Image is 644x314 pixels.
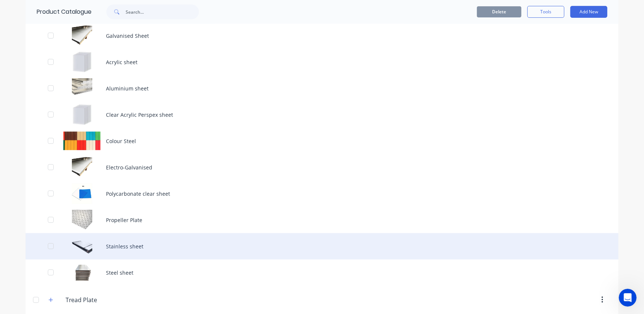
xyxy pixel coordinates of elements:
div: Galvanised SheetGalvanised Sheet [26,23,618,49]
button: Add New [570,6,607,18]
div: Steel sheetSteel sheet [26,260,618,286]
button: Tools [527,6,564,18]
input: Enter category name [66,295,153,304]
div: Aluminium sheetAluminium sheet [26,75,618,102]
div: Acrylic sheetAcrylic sheet [26,49,618,75]
input: Search... [126,4,199,19]
div: Propeller PlatePropeller Plate [26,207,618,233]
div: Polycarbonate clear sheetPolycarbonate clear sheet [26,181,618,207]
div: Stainless sheetStainless sheet [26,233,618,260]
div: Electro-GalvanisedElectro-Galvanised [26,154,618,181]
iframe: Intercom live chat [619,289,637,307]
button: Delete [477,6,521,17]
div: Clear Acrylic Perspex sheetClear Acrylic Perspex sheet [26,102,618,128]
div: Colour SteelColour Steel [26,128,618,154]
